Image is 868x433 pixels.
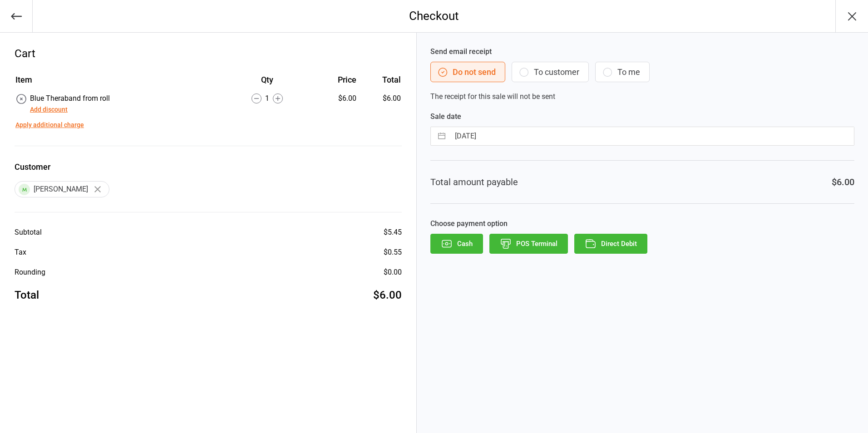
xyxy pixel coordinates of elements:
th: Qty [222,74,311,92]
div: $6.00 [832,175,854,189]
div: $6.00 [313,93,357,104]
button: Apply additional charge [15,120,84,130]
div: Tax [15,247,26,258]
label: Customer [15,161,402,173]
div: $6.00 [373,287,402,303]
button: Direct Debit [574,234,647,254]
span: Blue Theraband from roll [30,94,110,103]
div: Cart [15,45,402,62]
div: $0.00 [384,267,402,278]
button: To me [595,62,650,82]
label: Send email receipt [430,46,854,57]
div: $5.45 [384,227,402,238]
th: Total [360,74,401,92]
div: Total [15,287,39,303]
button: POS Terminal [489,234,568,254]
button: To customer [512,62,589,82]
label: Sale date [430,111,854,122]
div: Total amount payable [430,175,518,189]
div: Subtotal [15,227,42,238]
td: $6.00 [360,93,401,115]
div: 1 [222,93,311,104]
div: [PERSON_NAME] [15,181,109,197]
div: Price [313,74,357,86]
button: Cash [430,234,483,254]
div: The receipt for this sale will not be sent [430,46,854,102]
div: $0.55 [384,247,402,258]
div: Rounding [15,267,45,278]
button: Do not send [430,62,505,82]
th: Item [15,74,222,92]
label: Choose payment option [430,218,854,229]
button: Add discount [30,105,68,114]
